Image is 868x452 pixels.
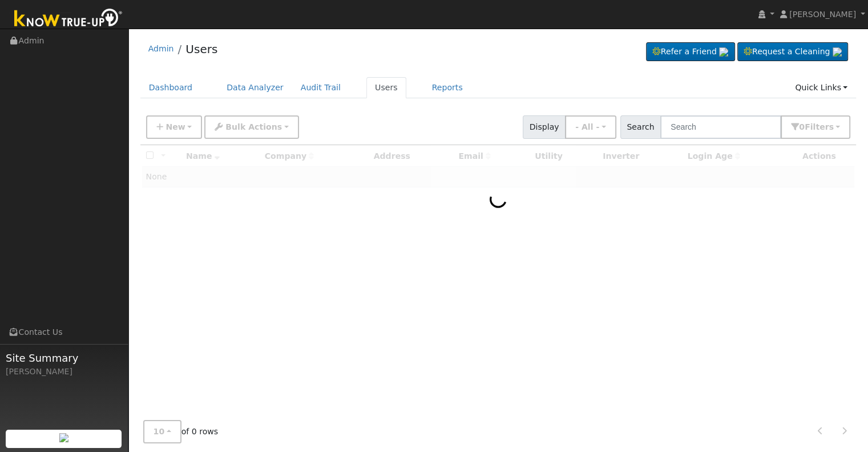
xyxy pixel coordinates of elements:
[185,42,217,56] a: Users
[6,366,122,378] div: [PERSON_NAME]
[140,77,201,98] a: Dashboard
[833,47,842,57] img: retrieve
[165,122,185,131] span: New
[154,427,165,436] span: 10
[148,44,174,53] a: Admin
[143,420,181,443] button: 10
[660,115,781,139] input: Search
[805,122,834,131] span: Filter
[218,77,292,98] a: Data Analyzer
[146,115,203,139] button: New
[620,115,661,139] span: Search
[719,47,728,57] img: retrieve
[786,77,856,98] a: Quick Links
[292,77,349,98] a: Audit Trail
[829,122,833,131] span: s
[423,77,471,98] a: Reports
[781,115,850,139] button: 0Filters
[225,122,282,131] span: Bulk Actions
[59,433,68,442] img: retrieve
[646,42,735,62] a: Refer a Friend
[789,10,856,19] span: [PERSON_NAME]
[9,6,128,32] img: Know True-Up
[6,350,122,366] span: Site Summary
[523,115,566,139] span: Display
[737,42,848,62] a: Request a Cleaning
[565,115,616,139] button: - All -
[204,115,298,139] button: Bulk Actions
[366,77,406,98] a: Users
[143,420,219,443] span: of 0 rows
